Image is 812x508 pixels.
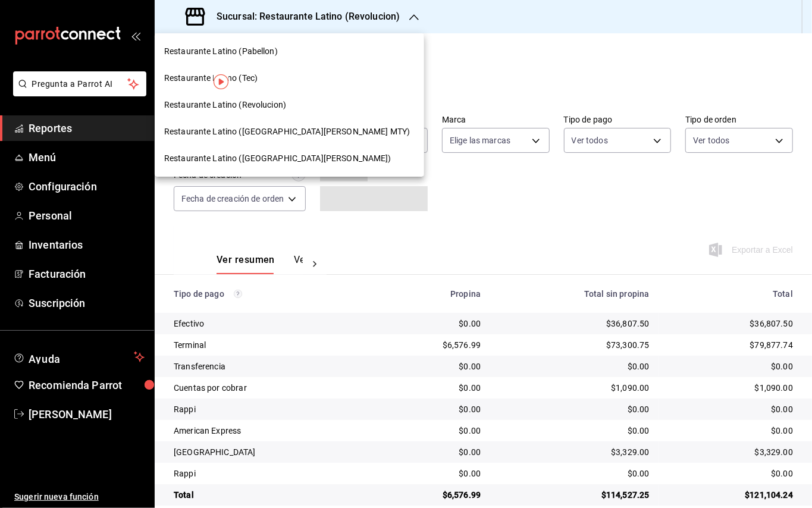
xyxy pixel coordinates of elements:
[164,72,258,84] span: Restaurante Latino (Tec)
[155,145,424,172] div: Restaurante Latino ([GEOGRAPHIC_DATA][PERSON_NAME])
[155,92,424,118] div: Restaurante Latino (Revolucion)
[164,99,286,111] span: Restaurante Latino (Revolucion)
[155,65,424,92] div: Restaurante Latino (Tec)
[155,118,424,145] div: Restaurante Latino ([GEOGRAPHIC_DATA][PERSON_NAME] MTY)
[164,45,278,58] span: Restaurante Latino (Pabellon)
[214,74,228,89] img: Tooltip marker
[164,152,391,165] span: Restaurante Latino ([GEOGRAPHIC_DATA][PERSON_NAME])
[164,126,410,138] span: Restaurante Latino ([GEOGRAPHIC_DATA][PERSON_NAME] MTY)
[155,38,424,65] div: Restaurante Latino (Pabellon)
